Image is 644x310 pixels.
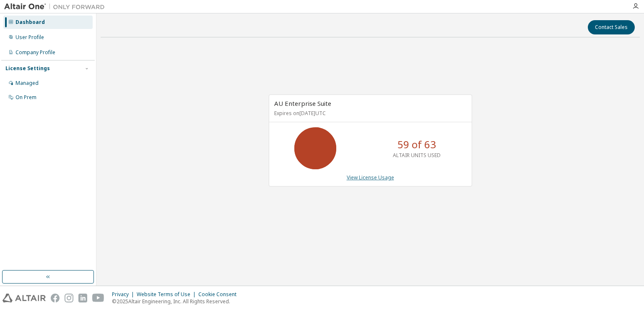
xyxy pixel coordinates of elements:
div: Company Profile [16,49,55,56]
div: Managed [16,80,39,87]
img: altair_logo.svg [3,294,46,302]
img: instagram.svg [65,294,73,302]
p: Expires on [DATE] UTC [274,110,465,117]
span: AU Enterprise Suite [274,99,331,108]
div: Cookie Consent [198,291,241,298]
button: Contact Sales [588,20,635,34]
a: View License Usage [347,174,394,181]
img: linkedin.svg [78,294,87,302]
img: youtube.svg [92,294,104,302]
p: © 2025 Altair Engineering, Inc. All Rights Reserved. [112,298,241,305]
div: License Settings [5,65,50,72]
div: Website Terms of Use [137,291,198,298]
div: Privacy [112,291,137,298]
p: 59 of 63 [397,137,436,152]
img: facebook.svg [51,294,60,302]
div: Dashboard [16,19,45,26]
div: User Profile [16,34,44,41]
div: On Prem [16,94,36,101]
p: ALTAIR UNITS USED [393,152,441,159]
img: Altair One [4,3,109,11]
